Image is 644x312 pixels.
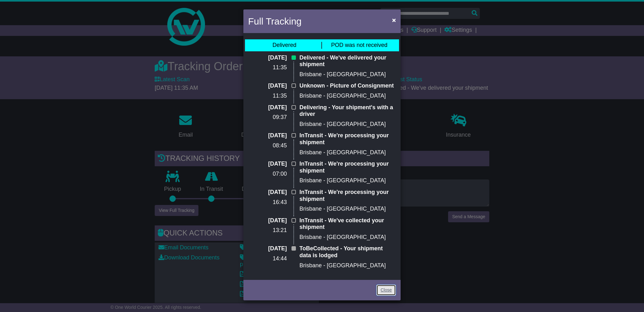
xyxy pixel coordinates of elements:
div: Delivered [272,42,296,49]
button: Close [389,14,399,26]
p: Brisbane - [GEOGRAPHIC_DATA] [299,93,396,99]
a: Close [376,285,396,296]
p: InTransit - We've collected your shipment [299,217,396,231]
p: [DATE] [248,82,287,89]
p: Delivered - We've delivered your shipment [299,54,396,68]
p: Brisbane - [GEOGRAPHIC_DATA] [299,149,396,156]
p: Brisbane - [GEOGRAPHIC_DATA] [299,177,396,184]
p: [DATE] [248,217,287,224]
p: Brisbane - [GEOGRAPHIC_DATA] [299,71,396,78]
p: Delivering - Your shipment's with a driver [299,104,396,118]
p: 16:43 [248,199,287,206]
p: 14:44 [248,255,287,262]
p: 11:35 [248,64,287,71]
p: Brisbane - [GEOGRAPHIC_DATA] [299,206,396,213]
h4: Full Tracking [248,14,302,28]
p: InTransit - We're processing your shipment [299,189,396,202]
p: [DATE] [248,54,287,61]
p: 13:21 [248,227,287,234]
p: Brisbane - [GEOGRAPHIC_DATA] [299,234,396,241]
p: [DATE] [248,104,287,111]
p: [DATE] [248,132,287,139]
p: ToBeCollected - Your shipment data is lodged [299,245,396,259]
span: × [392,16,396,24]
p: [DATE] [248,245,287,252]
p: 07:00 [248,171,287,178]
p: 08:45 [248,142,287,149]
p: InTransit - We're processing your shipment [299,161,396,174]
p: InTransit - We're processing your shipment [299,132,396,146]
span: POD was not received [331,42,387,48]
p: Unknown - Picture of Consignment [299,82,396,89]
p: [DATE] [248,161,287,167]
p: 09:37 [248,114,287,121]
p: 11:35 [248,93,287,99]
p: Brisbane - [GEOGRAPHIC_DATA] [299,121,396,128]
p: Brisbane - [GEOGRAPHIC_DATA] [299,262,396,269]
p: [DATE] [248,189,287,196]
